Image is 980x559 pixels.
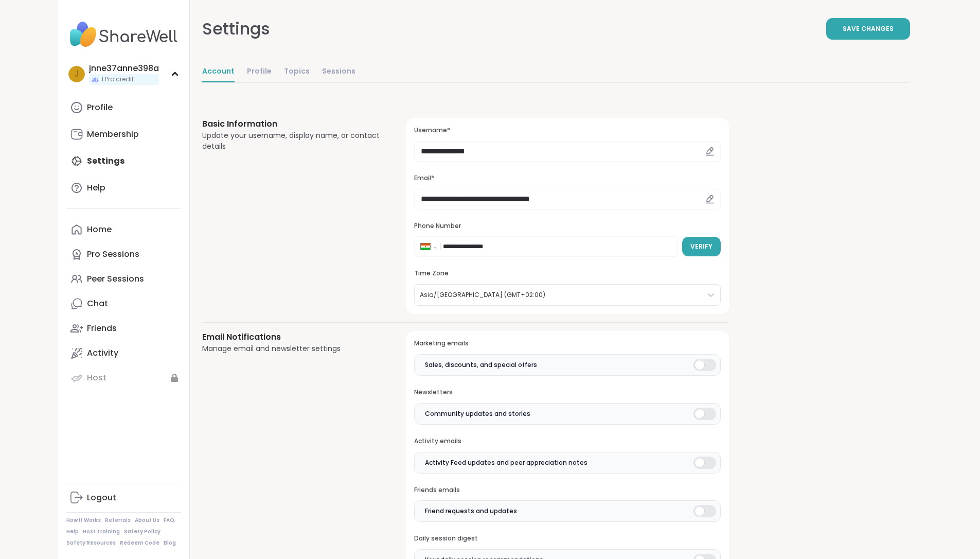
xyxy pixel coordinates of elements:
div: Chat [87,298,108,309]
h3: Daily session digest [414,534,720,543]
h3: Basic Information [202,118,382,130]
img: ShareWell Nav Logo [66,16,181,53]
div: Peer Sessions [87,273,144,285]
a: Peer Sessions [66,267,181,291]
div: Profile [87,102,113,113]
a: Activity [66,341,181,365]
a: Pro Sessions [66,242,181,267]
a: FAQ [164,517,174,524]
span: Save Changes [843,24,894,33]
a: Host [66,365,181,390]
h3: Time Zone [414,269,720,278]
a: Safety Resources [66,539,116,547]
div: Friends [87,323,117,334]
a: Profile [247,62,272,82]
a: Host Training [83,528,120,535]
a: How It Works [66,517,101,524]
div: Activity [87,347,118,359]
span: 1 Pro credit [101,75,134,84]
a: Membership [66,122,181,147]
div: Settings [202,16,270,41]
a: Redeem Code [120,539,159,547]
a: Safety Policy [124,528,161,535]
a: Profile [66,95,181,120]
a: Logout [66,485,181,510]
div: Help [87,182,105,194]
a: Blog [164,539,176,547]
a: Referrals [105,517,131,524]
h3: Username* [414,126,720,135]
div: Manage email and newsletter settings [202,343,382,354]
div: Membership [87,129,139,140]
a: Home [66,217,181,242]
button: Verify [682,237,721,256]
div: Update your username, display name, or contact details [202,130,382,152]
span: j [74,67,79,81]
h3: Phone Number [414,222,720,231]
span: Sales, discounts, and special offers [425,360,537,370]
span: Community updates and stories [425,409,530,418]
a: Sessions [322,62,355,82]
span: Friend requests and updates [425,506,517,516]
a: Account [202,62,235,82]
div: jnne37anne398a [89,63,159,74]
h3: Activity emails [414,437,720,446]
a: About Us [135,517,159,524]
a: Friends [66,316,181,341]
span: Activity Feed updates and peer appreciation notes [425,458,587,467]
h3: Email Notifications [202,331,382,343]
a: Topics [284,62,310,82]
div: Logout [87,492,116,503]
button: Save Changes [826,18,910,40]
h3: Friends emails [414,486,720,495]
span: Verify [690,242,712,251]
a: Help [66,176,181,200]
div: Home [87,224,112,235]
div: Pro Sessions [87,249,139,260]
a: Help [66,528,79,535]
a: Chat [66,291,181,316]
h3: Email* [414,174,720,183]
h3: Marketing emails [414,339,720,348]
h3: Newsletters [414,388,720,397]
div: Host [87,372,106,383]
